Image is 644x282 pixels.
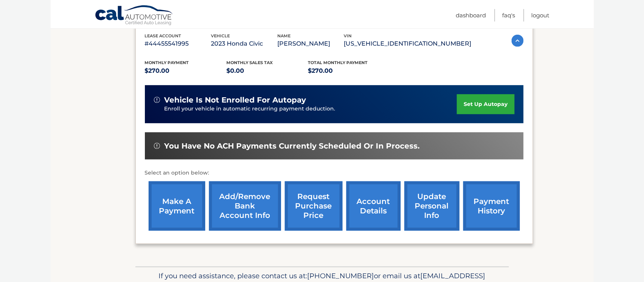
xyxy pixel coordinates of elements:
img: accordion-active.svg [512,35,524,47]
img: alert-white.svg [154,143,160,149]
span: vehicle [211,33,230,38]
a: Cal Automotive [95,5,174,27]
span: You have no ACH payments currently scheduled or in process. [164,141,420,151]
p: $270.00 [145,66,227,76]
p: $0.00 [226,66,308,76]
a: make a payment [149,181,205,231]
span: vehicle is not enrolled for autopay [164,95,306,105]
a: Add/Remove bank account info [209,181,281,231]
span: Monthly sales Tax [226,60,273,65]
span: [PHONE_NUMBER] [307,271,374,280]
span: Total Monthly Payment [308,60,368,65]
p: [PERSON_NAME] [278,38,344,49]
span: vin [344,33,352,38]
p: $270.00 [308,66,390,76]
span: Monthly Payment [145,60,189,65]
span: lease account [145,33,181,38]
a: account details [346,181,401,231]
img: alert-white.svg [154,97,160,103]
a: request purchase price [285,181,343,231]
p: 2023 Honda Civic [211,38,278,49]
a: Logout [532,9,550,21]
a: update personal info [404,181,460,231]
p: Select an option below: [145,169,524,178]
a: set up autopay [457,94,514,114]
p: [US_VEHICLE_IDENTIFICATION_NUMBER] [344,38,472,49]
a: payment history [463,181,520,231]
p: #44455541995 [145,38,211,49]
span: name [278,33,291,38]
a: Dashboard [456,9,486,21]
a: FAQ's [503,9,515,21]
p: Enroll your vehicle in automatic recurring payment deduction. [164,105,457,113]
